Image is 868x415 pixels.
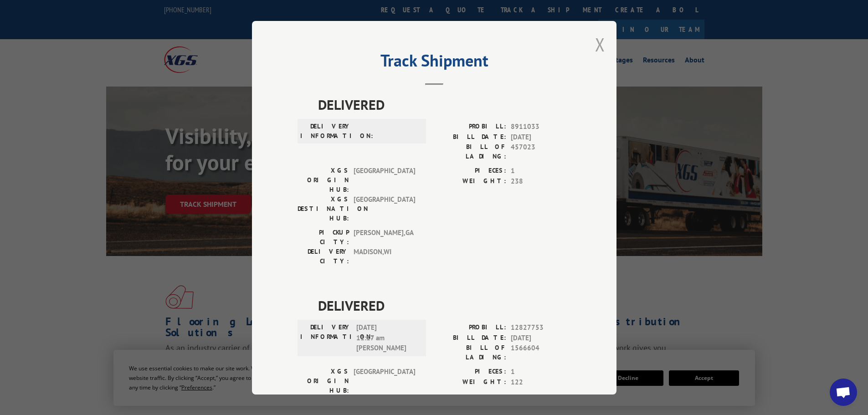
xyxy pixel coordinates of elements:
[511,367,571,377] span: 1
[434,122,506,132] label: PROBILL:
[354,247,415,266] span: MADISON , WI
[298,367,349,395] label: XGS ORIGIN HUB:
[434,377,506,387] label: WEIGHT:
[595,32,605,56] button: Close modal
[298,228,349,247] label: PICKUP CITY:
[298,195,349,223] label: XGS DESTINATION HUB:
[511,176,571,186] span: 238
[511,122,571,132] span: 8911033
[511,166,571,176] span: 1
[300,323,352,354] label: DELIVERY INFORMATION:
[434,142,506,161] label: BILL OF LADING:
[298,247,349,266] label: DELIVERY CITY:
[434,343,506,362] label: BILL OF LADING:
[298,166,349,195] label: XGS ORIGIN HUB:
[511,333,571,343] span: [DATE]
[356,323,418,354] span: [DATE] 11:17 am [PERSON_NAME]
[511,132,571,142] span: [DATE]
[434,132,506,142] label: BILL DATE:
[511,323,571,333] span: 12827753
[354,228,415,247] span: [PERSON_NAME] , GA
[354,367,415,395] span: [GEOGRAPHIC_DATA]
[318,295,571,316] span: DELIVERED
[434,367,506,377] label: PIECES:
[318,94,571,115] span: DELIVERED
[354,166,415,195] span: [GEOGRAPHIC_DATA]
[830,379,857,406] div: Open chat
[298,54,571,72] h2: Track Shipment
[354,195,415,223] span: [GEOGRAPHIC_DATA]
[434,166,506,176] label: PIECES:
[511,377,571,387] span: 122
[434,323,506,333] label: PROBILL:
[300,122,352,141] label: DELIVERY INFORMATION:
[511,142,571,161] span: 457023
[511,343,571,362] span: 1566604
[434,176,506,186] label: WEIGHT:
[434,333,506,343] label: BILL DATE:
